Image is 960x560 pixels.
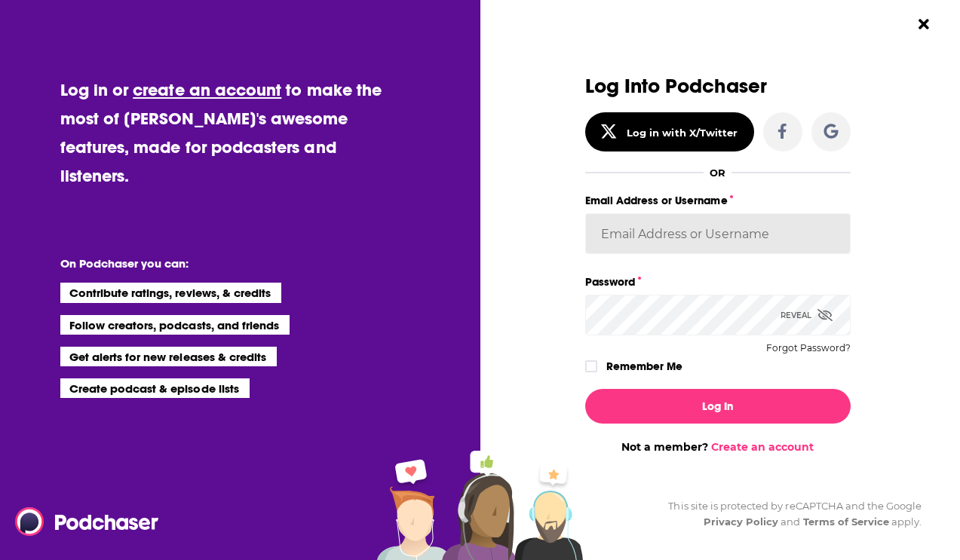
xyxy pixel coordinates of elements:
a: Privacy Policy [704,516,779,528]
a: Create an account [711,440,814,454]
li: Get alerts for new releases & credits [60,347,277,366]
div: Not a member? [585,440,851,454]
a: Podchaser - Follow, Share and Rate Podcasts [15,507,148,536]
h3: Log Into Podchaser [585,75,851,97]
label: Remember Me [606,357,682,376]
div: Reveal [781,295,833,335]
button: Close Button [909,10,938,38]
button: Forgot Password? [766,343,851,353]
a: Terms of Service [803,516,890,528]
button: Log In [585,389,851,424]
li: Follow creators, podcasts, and friends [60,315,290,335]
li: Contribute ratings, reviews, & credits [60,283,282,302]
a: create an account [133,79,281,100]
input: Email Address or Username [585,213,851,254]
li: Create podcast & episode lists [60,378,250,398]
div: Log in with X/Twitter [627,127,738,139]
img: Podchaser - Follow, Share and Rate Podcasts [15,507,160,536]
div: OR [710,167,725,179]
label: Email Address or Username [585,191,851,210]
div: This site is protected by reCAPTCHA and the Google and apply. [656,498,922,530]
label: Password [585,272,851,292]
button: Log in with X/Twitter [585,112,754,151]
li: On Podchaser you can: [60,256,362,271]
